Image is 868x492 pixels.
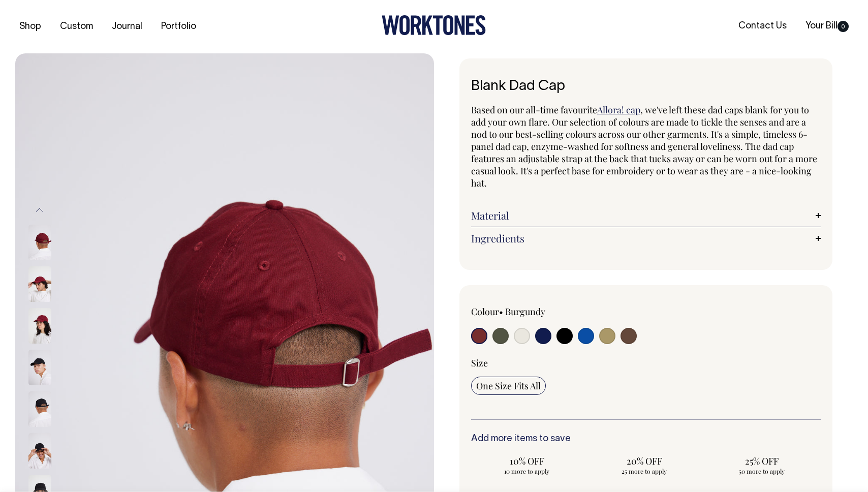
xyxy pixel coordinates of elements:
div: Colour [471,305,611,318]
img: black [28,391,51,427]
a: Portfolio [157,18,200,35]
span: 10 more to apply [476,467,577,475]
a: Contact Us [734,18,791,35]
span: Based on our all-time favourite [471,104,597,116]
a: Shop [15,18,45,35]
input: 10% OFF 10 more to apply [471,452,582,478]
img: burgundy [28,266,51,302]
span: • [499,305,503,318]
button: Previous [32,199,47,222]
a: Material [471,209,821,222]
img: black [28,433,51,469]
span: 50 more to apply [711,467,813,475]
img: burgundy [28,225,51,260]
span: 25% OFF [711,455,813,467]
h1: Blank Dad Cap [471,79,821,95]
h6: Add more items to save [471,434,821,444]
span: 10% OFF [476,455,577,467]
label: Burgundy [505,305,545,318]
a: Journal [108,18,146,35]
input: 25% OFF 50 more to apply [706,452,818,478]
a: Ingredients [471,232,821,244]
a: Custom [56,18,97,35]
span: 0 [838,21,849,32]
a: Your Bill0 [801,18,853,35]
a: Allora! cap [597,104,640,116]
img: black [28,350,51,385]
img: burgundy [28,308,51,344]
input: One Size Fits All [471,377,546,395]
span: One Size Fits All [476,380,541,392]
span: , we've left these dad caps blank for you to add your own flare. Our selection of colours are mad... [471,104,817,189]
input: 20% OFF 25 more to apply [588,452,700,478]
span: 25 more to apply [594,467,695,475]
span: 20% OFF [594,455,695,467]
div: Size [471,357,821,369]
